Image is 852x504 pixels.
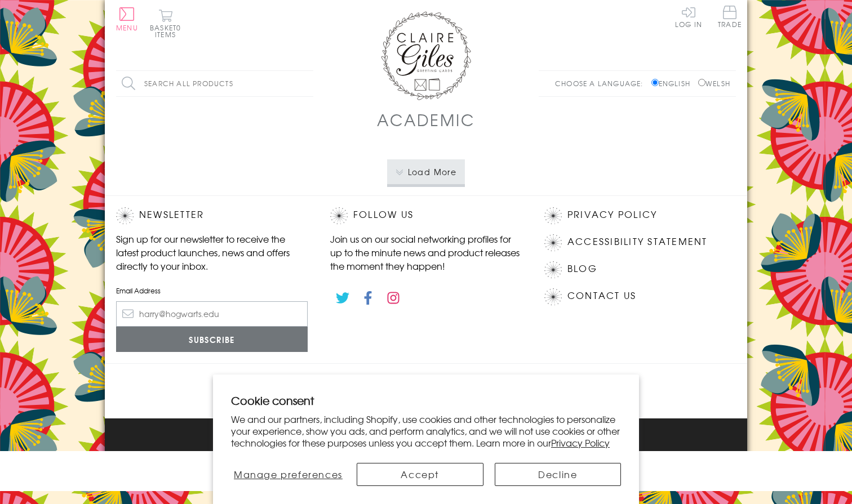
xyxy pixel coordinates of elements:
a: Contact Us [567,288,636,304]
p: Join us on our social networking profiles for up to the minute news and product releases the mome... [330,232,522,273]
input: Subscribe [116,327,308,352]
button: Accept [357,463,483,486]
img: Claire Giles Greetings Cards [381,11,471,100]
span: 0 items [155,23,181,39]
input: English [651,79,659,86]
button: Basket0 items [150,9,181,38]
p: Sign up for our newsletter to receive the latest product launches, news and offers directly to yo... [116,232,308,273]
input: harry@hogwarts.edu [116,301,308,327]
a: Privacy Policy [567,207,657,222]
span: Manage preferences [234,467,343,481]
label: English [651,78,696,88]
a: Blog [567,261,597,276]
p: We and our partners, including Shopify, use cookies and other technologies to personalize your ex... [231,413,621,448]
input: Search all products [116,71,313,96]
button: Menu [116,7,138,31]
a: Trade [718,6,742,30]
h2: Follow Us [330,207,522,224]
input: Search [302,71,313,96]
input: Welsh [698,79,705,86]
label: Welsh [698,78,730,88]
button: Decline [495,463,622,486]
h2: Newsletter [116,207,308,224]
a: Privacy Policy [551,436,610,449]
span: Trade [718,6,742,28]
p: Choose a language: [555,78,649,88]
h1: Academic [377,108,474,131]
button: Manage preferences [231,463,345,486]
a: Accessibility Statement [567,234,708,249]
h2: Cookie consent [231,393,621,408]
a: Log In [675,6,702,28]
label: Email Address [116,286,308,296]
span: Menu [116,23,138,33]
button: Load More [387,159,465,184]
